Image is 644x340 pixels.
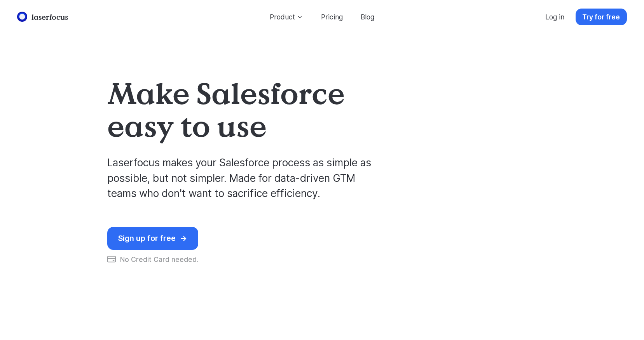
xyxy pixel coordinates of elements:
button: Product [263,9,310,25]
div: Sign up for free [118,234,176,243]
p: Laserfocus makes your Salesforce process as simple as possible, but not simpler. Made for data-dr... [107,142,373,201]
h1: Make Salesforce easy to use [107,77,347,142]
a: laserfocus [15,10,70,24]
div: No Credit Card needed. [107,250,198,263]
a: Pricing [314,9,349,25]
div: → [180,234,195,243]
a: Sign up for free [107,227,198,250]
a: Blog [354,9,381,25]
a: Try for free [576,9,627,25]
a: Log in [539,9,571,25]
